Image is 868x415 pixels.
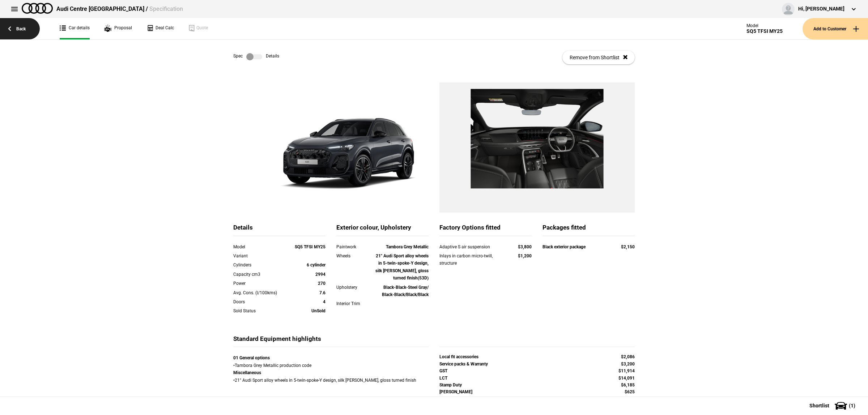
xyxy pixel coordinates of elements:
div: Audi Centre [GEOGRAPHIC_DATA] / [56,5,183,13]
strong: 01 General options [233,355,270,360]
div: Packages fitted [542,223,635,236]
div: Interior Trim [336,300,373,307]
strong: Stamp Duty [439,382,462,388]
strong: $6,185 [621,382,635,388]
div: Spec Details [233,53,279,60]
div: Hi, [PERSON_NAME] [798,5,844,13]
strong: $625 [625,389,635,394]
div: Sold Status [233,307,289,315]
strong: SQ5 TFSI MY25 [295,244,325,249]
strong: Local fit accessories [439,354,478,359]
strong: LCT [439,376,447,381]
a: Deal Calc [146,18,174,39]
div: Standard Equipment highlights [233,335,429,347]
strong: [PERSON_NAME] [439,389,472,394]
div: Paintwork [336,243,373,251]
strong: $2,086 [621,354,635,359]
a: Proposal [104,18,132,39]
strong: $1,200 [518,253,532,258]
div: Exterior colour, Upholstery [336,223,429,236]
div: Variant [233,252,289,260]
button: Add to Customer [803,18,868,39]
strong: Black-Black-Steel Gray/ Black-Black/Black/Black [382,285,429,297]
strong: 21" Audi Sport alloy wheels in 5-twin-spoke-Y design, silk [PERSON_NAME], gloss turned finish(53D) [375,253,429,281]
strong: Service packs & Warranty [439,361,488,367]
button: Remove from Shortlist [562,51,635,64]
strong: $2,150 [621,244,635,249]
div: Inlays in carbon micro-twill, structure [439,252,504,267]
span: Shortlist [809,403,829,408]
div: Capacity cm3 [233,271,289,278]
div: Doors [233,298,289,305]
span: ( 1 ) [849,403,855,408]
strong: $3,200 [621,361,635,367]
div: Adaptive S air suspension [439,243,504,251]
div: Power [233,280,289,287]
strong: GST [439,368,447,373]
strong: 2994 [315,272,325,277]
strong: 7.6 [319,290,325,295]
div: Model [746,23,783,28]
span: Specification [149,5,183,12]
div: Model [233,243,289,251]
strong: UnSold [311,308,325,313]
strong: $3,800 [518,244,532,249]
strong: 6 cylinder [307,262,325,268]
div: Avg. Cons. (l/100kms) [233,289,289,296]
div: Factory Options fitted [439,223,532,236]
div: Cylinders [233,261,289,269]
button: Shortlist(1) [799,397,868,415]
div: SQ5 TFSI MY25 [746,28,783,34]
div: • Tambora Grey Metallic production code • 21" Audi Sport alloy wheels in 5-twin-spoke-Y design, s... [233,354,429,384]
strong: 270 [318,281,325,286]
strong: $14,091 [618,376,635,381]
div: Wheels [336,252,373,260]
strong: 4 [323,299,325,304]
strong: Miscellaneous [233,370,261,375]
strong: Black exterior package [542,244,586,249]
img: audi.png [22,3,53,14]
strong: Tambora Grey Metallic [386,244,429,249]
div: Details [233,223,325,236]
div: Upholstery [336,284,373,291]
a: Car details [60,18,90,39]
strong: $11,914 [618,368,635,373]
